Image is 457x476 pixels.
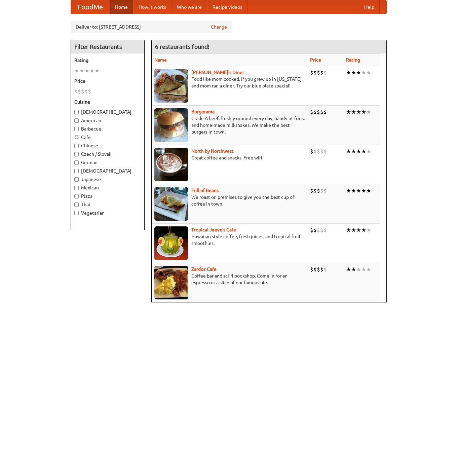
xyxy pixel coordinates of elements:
[366,148,371,155] li: ★
[310,148,313,155] li: $
[313,266,317,273] li: $
[74,110,79,114] input: [DEMOGRAPHIC_DATA]
[346,57,360,63] a: Rating
[317,187,320,194] li: $
[313,148,317,155] li: $
[310,69,313,76] li: $
[172,0,207,14] a: Who we are
[366,108,371,116] li: ★
[74,160,79,165] input: German
[74,57,141,64] h5: Rating
[74,203,79,207] input: Thai
[74,177,79,182] input: Japanese
[74,169,79,173] input: [DEMOGRAPHIC_DATA]
[351,266,356,273] li: ★
[310,57,321,63] a: Price
[81,88,84,95] li: $
[154,187,188,221] img: beans.jpg
[74,201,141,208] label: Thai
[89,67,94,74] li: ★
[320,69,323,76] li: $
[313,108,317,116] li: $
[320,187,323,194] li: $
[366,226,371,234] li: ★
[74,193,141,199] label: Pizza
[110,0,133,14] a: Home
[317,148,320,155] li: $
[366,187,371,194] li: ★
[154,57,167,63] a: Name
[74,99,141,105] h5: Cuisine
[78,88,81,95] li: $
[351,226,356,234] li: ★
[71,40,144,53] h4: Filter Restaurants
[317,266,320,273] li: $
[191,109,215,114] a: Burgerama
[356,187,361,194] li: ★
[361,69,366,76] li: ★
[346,69,351,76] li: ★
[211,24,227,30] a: Change
[154,266,188,299] img: zardoz.jpg
[356,226,361,234] li: ★
[323,226,327,234] li: $
[323,69,327,76] li: $
[346,187,351,194] li: ★
[313,187,317,194] li: $
[94,67,100,74] li: ★
[154,226,188,260] img: jeeves.jpg
[320,266,323,273] li: $
[356,266,361,273] li: ★
[74,152,79,156] input: Czech / Slovak
[133,0,172,14] a: How it works
[351,187,356,194] li: ★
[320,108,323,116] li: $
[74,109,141,115] label: [DEMOGRAPHIC_DATA]
[154,272,305,286] p: Coffee bar and sci-fi bookshop. Come in for an espresso or a slice of our famous pie.
[74,210,141,216] label: Vegetarian
[310,187,313,194] li: $
[317,226,320,234] li: $
[191,227,236,232] a: Tropical Jeeve's Cafe
[154,154,305,161] p: Great coffee and snacks. Free wifi.
[207,0,247,14] a: Recipe videos
[74,168,141,174] label: [DEMOGRAPHIC_DATA]
[346,266,351,273] li: ★
[88,88,91,95] li: $
[191,70,244,75] b: [PERSON_NAME]'s Diner
[191,188,219,193] a: Full of Beans
[323,108,327,116] li: $
[356,148,361,155] li: ★
[154,233,305,247] p: Hawaiian style coffee, fresh juices, and tropical fruit smoothies.
[317,108,320,116] li: $
[310,226,313,234] li: $
[74,88,78,95] li: $
[361,108,366,116] li: ★
[191,148,234,154] a: North by Northwest
[74,211,79,215] input: Vegetarian
[154,115,305,135] p: Grade A beef, freshly ground every day, hand-cut fries, and home-made milkshakes. We make the bes...
[74,184,141,191] label: Mexican
[351,108,356,116] li: ★
[323,266,327,273] li: $
[351,148,356,155] li: ★
[366,266,371,273] li: ★
[366,69,371,76] li: ★
[74,118,79,123] input: American
[154,194,305,207] p: We roast on premises to give you the best cup of coffee in town.
[361,187,366,194] li: ★
[71,21,232,33] div: Deliver to: [STREET_ADDRESS]
[323,148,327,155] li: $
[346,148,351,155] li: ★
[320,148,323,155] li: $
[79,67,84,74] li: ★
[191,266,217,272] a: Zardoz Cafe
[74,125,141,132] label: Barbecue
[74,142,141,149] label: Chinese
[71,0,110,14] a: FoodMe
